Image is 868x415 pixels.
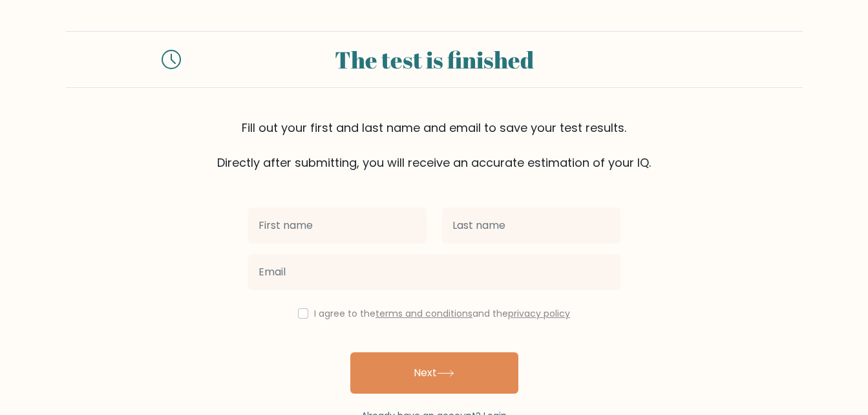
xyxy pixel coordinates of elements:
label: I agree to the and the [314,307,570,320]
input: Email [248,254,620,290]
button: Next [350,352,518,394]
div: Fill out your first and last name and email to save your test results. Directly after submitting,... [66,119,803,171]
a: privacy policy [508,307,570,320]
input: Last name [442,207,620,244]
a: terms and conditions [376,307,472,320]
div: The test is finished [196,42,672,77]
input: First name [248,207,427,244]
